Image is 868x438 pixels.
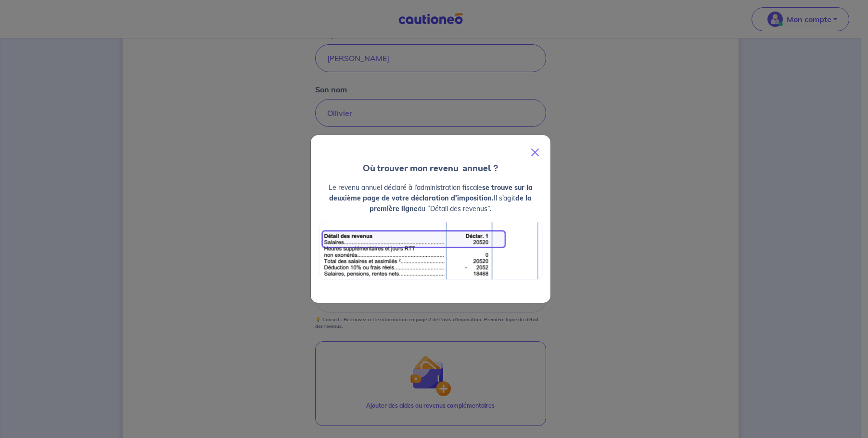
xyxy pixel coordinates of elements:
p: Le revenu annuel déclaré à l’administration fiscale Il s’agit du “Détail des revenus”. [319,182,543,214]
button: Close [523,139,547,166]
h4: Où trouver mon revenu annuel ? [311,162,550,175]
img: exemple_revenu.png [319,222,543,280]
strong: de la première ligne [370,194,532,213]
strong: se trouve sur la deuxième page de votre déclaration d’imposition. [329,183,533,202]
